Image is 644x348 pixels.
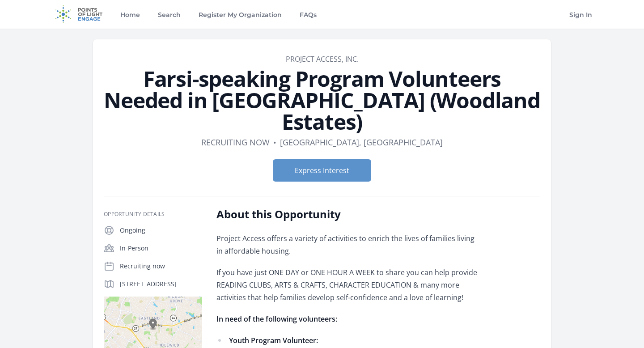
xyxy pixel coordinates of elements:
h3: Opportunity Details [104,211,202,218]
p: If you have just ONE DAY or ONE HOUR A WEEK to share you can help provide READING CLUBS, ARTS & C... [216,266,478,304]
strong: Youth Program Volunteer: [229,335,318,345]
a: Project Access, Inc. [286,54,359,64]
p: [STREET_ADDRESS] [120,280,202,289]
button: Express Interest [273,159,371,182]
div: • [273,136,276,149]
p: Ongoing [120,226,202,235]
h1: Farsi-speaking Program Volunteers Needed in [GEOGRAPHIC_DATA] (Woodland Estates) [104,68,540,132]
h2: About this Opportunity [216,207,478,221]
dd: [GEOGRAPHIC_DATA], [GEOGRAPHIC_DATA] [280,136,443,149]
p: Project Access offers a variety of activities to enrich the lives of families living in affordabl... [216,232,478,257]
dd: Recruiting now [201,136,270,149]
p: Recruiting now [120,262,202,271]
p: In-Person [120,244,202,253]
strong: In need of the following volunteers: [216,314,337,324]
